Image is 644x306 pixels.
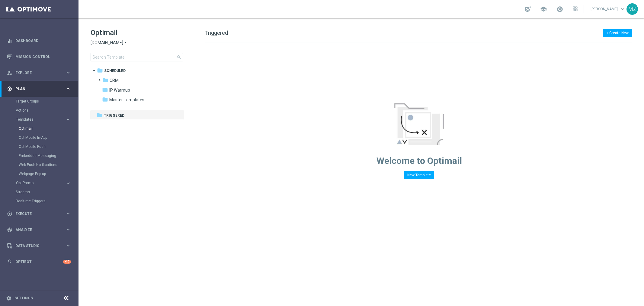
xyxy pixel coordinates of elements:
a: Realtime Triggers [16,199,63,203]
h1: Optimail [91,28,183,37]
div: Templates [16,118,65,121]
div: Mission Control [7,49,71,65]
div: MZ [626,3,638,15]
span: Analyze [15,228,65,232]
i: lightbulb [7,259,12,265]
span: OptiPromo [16,181,59,185]
a: Settings [14,296,33,300]
a: Embedded Messaging [19,153,63,158]
a: [PERSON_NAME]keyboard_arrow_down [590,5,626,14]
span: Execute [15,212,65,216]
span: Explore [15,71,65,75]
i: folder [97,112,103,118]
a: Actions [16,108,63,113]
div: Execute [7,211,65,216]
button: + Create New [603,29,632,37]
span: Triggered [104,113,124,118]
span: [DOMAIN_NAME] [91,40,123,46]
i: keyboard_arrow_right [65,70,71,76]
div: Target Groups [16,97,78,106]
button: equalizer Dashboard [7,38,71,43]
span: Welcome to Optimail [376,155,462,166]
i: arrow_drop_down [123,40,128,46]
span: school [540,6,547,12]
i: keyboard_arrow_right [65,211,71,216]
i: keyboard_arrow_right [65,86,71,92]
i: folder [102,87,108,93]
a: OptiMobile In-App [19,135,63,140]
span: Data Studio [15,244,65,248]
a: Mission Control [15,49,71,65]
div: Templates [16,115,78,178]
span: search [177,55,181,60]
i: keyboard_arrow_right [65,180,71,186]
i: person_search [7,70,12,76]
button: Templates keyboard_arrow_right [16,117,71,122]
i: keyboard_arrow_right [65,117,71,122]
div: Data Studio [7,243,65,249]
i: gps_fixed [7,86,12,92]
div: Realtime Triggers [16,197,78,206]
i: track_changes [7,227,12,233]
button: track_changes Analyze keyboard_arrow_right [7,227,71,232]
div: Embedded Messaging [19,151,78,160]
span: Scheduled [104,68,126,73]
i: equalizer [7,38,12,44]
a: Optibot [15,254,63,270]
div: Analyze [7,227,65,233]
button: [DOMAIN_NAME] arrow_drop_down [91,40,128,46]
a: Web Push Notifications [19,162,63,167]
i: folder [102,77,108,83]
a: Target Groups [16,99,63,104]
div: OptiPromo [16,181,65,185]
button: OptiPromo keyboard_arrow_right [16,181,71,185]
button: play_circle_outline Execute keyboard_arrow_right [7,211,71,216]
div: Optibot [7,254,71,270]
i: keyboard_arrow_right [65,243,71,249]
div: Optimail [19,124,78,133]
div: Streams [16,187,78,197]
button: lightbulb Optibot +10 [7,259,71,264]
span: Templates [16,118,59,121]
input: Search Template [91,53,183,61]
a: Optimail [19,126,63,131]
div: OptiPromo [16,178,78,187]
button: person_search Explore keyboard_arrow_right [7,70,71,75]
span: Plan [15,87,65,91]
div: Webpage Pop-up [19,169,78,178]
span: Master Templates [109,97,144,103]
i: play_circle_outline [7,211,12,216]
button: New Template [404,171,434,179]
button: Data Studio keyboard_arrow_right [7,243,71,248]
button: gps_fixed Plan keyboard_arrow_right [7,86,71,91]
i: settings [6,295,11,301]
div: +10 [63,260,71,264]
div: Web Push Notifications [19,160,78,169]
div: Dashboard [7,33,71,49]
div: OptiMobile Push [19,142,78,151]
div: Explore [7,70,65,76]
a: OptiMobile Push [19,144,63,149]
a: Dashboard [15,33,71,49]
span: Triggered [205,30,228,36]
div: Actions [16,106,78,115]
div: OptiMobile In-App [19,133,78,142]
a: Streams [16,190,63,194]
i: folder [97,67,103,73]
div: Plan [7,86,65,92]
span: keyboard_arrow_down [619,6,626,12]
button: Mission Control [7,54,71,59]
img: emptyStateManageTemplates.jpg [394,103,444,145]
i: keyboard_arrow_right [65,227,71,233]
a: Webpage Pop-up [19,171,63,176]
